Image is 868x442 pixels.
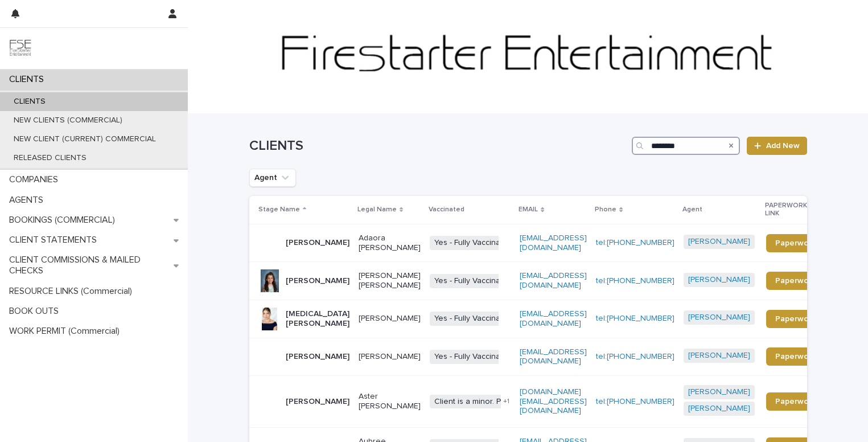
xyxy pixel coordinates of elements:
[775,277,816,285] span: Paperwork
[632,137,740,155] input: Search
[5,306,68,317] p: BOOK OUTS
[596,239,674,247] a: tel:[PHONE_NUMBER]
[357,203,397,216] p: Legal Name
[430,395,738,409] span: Client is a minor. Put any notes that apply to the minor's status in the note section.
[520,310,587,328] a: [EMAIL_ADDRESS][DOMAIN_NAME]
[520,388,587,415] a: [DOMAIN_NAME][EMAIL_ADDRESS][DOMAIN_NAME]
[359,234,421,253] p: Adaora [PERSON_NAME]
[249,138,628,154] h1: CLIENTS
[249,169,296,187] button: Agent
[688,387,750,397] a: [PERSON_NAME]
[258,203,300,216] p: Stage Name
[359,352,421,362] p: [PERSON_NAME]
[5,215,124,226] p: BOOKINGS (COMMERCIAL)
[249,300,844,338] tr: [MEDICAL_DATA][PERSON_NAME][PERSON_NAME]Yes - Fully Vaccinated[EMAIL_ADDRESS][DOMAIN_NAME]tel:[PH...
[766,234,825,252] a: Paperwork
[775,315,816,323] span: Paperwork
[766,347,825,366] a: Paperwork
[5,134,165,144] p: NEW CLIENT (CURRENT) COMMERCIAL
[5,74,53,85] p: CLIENTS
[359,392,421,411] p: Aster [PERSON_NAME]
[5,235,106,245] p: CLIENT STATEMENTS
[249,262,844,300] tr: [PERSON_NAME][PERSON_NAME] [PERSON_NAME]Yes - Fully Vaccinated[EMAIL_ADDRESS][DOMAIN_NAME]tel:[PH...
[286,352,349,362] p: [PERSON_NAME]
[688,237,750,247] a: [PERSON_NAME]
[430,236,517,250] span: Yes - Fully Vaccinated
[5,286,141,297] p: RESOURCE LINKS (Commercial)
[766,392,825,411] a: Paperwork
[747,137,807,155] a: Add New
[688,275,750,285] a: [PERSON_NAME]
[775,239,816,247] span: Paperwork
[430,350,517,364] span: Yes - Fully Vaccinated
[9,37,32,60] img: 9JgRvJ3ETPGCJDhvPVA5
[596,398,674,406] a: tel:[PHONE_NUMBER]
[520,348,587,366] a: [EMAIL_ADDRESS][DOMAIN_NAME]
[519,203,538,216] p: EMAIL
[766,272,825,290] a: Paperwork
[766,142,800,150] span: Add New
[520,234,587,252] a: [EMAIL_ADDRESS][DOMAIN_NAME]
[596,314,674,322] a: tel:[PHONE_NUMBER]
[5,255,174,276] p: CLIENT COMMISSIONS & MAILED CHECKS
[775,353,816,361] span: Paperwork
[286,309,349,329] p: [MEDICAL_DATA][PERSON_NAME]
[286,238,349,248] p: [PERSON_NAME]
[775,398,816,406] span: Paperwork
[688,313,750,322] a: [PERSON_NAME]
[765,199,818,220] p: PAPERWORK LINK
[5,153,96,163] p: RELEASED CLIENTS
[286,276,349,286] p: [PERSON_NAME]
[766,310,825,328] a: Paperwork
[5,116,131,125] p: NEW CLIENTS (COMMERCIAL)
[359,314,421,324] p: [PERSON_NAME]
[596,353,674,361] a: tel:[PHONE_NUMBER]
[5,97,55,107] p: CLIENTS
[520,272,587,289] a: [EMAIL_ADDRESS][DOMAIN_NAME]
[688,404,750,414] a: [PERSON_NAME]
[682,203,702,216] p: Agent
[286,397,349,407] p: [PERSON_NAME]
[430,312,517,326] span: Yes - Fully Vaccinated
[5,174,67,185] p: COMPANIES
[596,277,674,285] a: tel:[PHONE_NUMBER]
[249,376,844,428] tr: [PERSON_NAME]Aster [PERSON_NAME]Client is a minor. Put any notes that apply to the minor's status...
[5,195,52,206] p: AGENTS
[430,274,517,288] span: Yes - Fully Vaccinated
[595,203,616,216] p: Phone
[249,338,844,376] tr: [PERSON_NAME][PERSON_NAME]Yes - Fully Vaccinated[EMAIL_ADDRESS][DOMAIN_NAME]tel:[PHONE_NUMBER][PE...
[503,398,509,405] span: + 1
[359,271,421,290] p: [PERSON_NAME] [PERSON_NAME]
[5,326,129,337] p: WORK PERMIT (Commercial)
[429,203,464,216] p: Vaccinated
[249,224,844,262] tr: [PERSON_NAME]Adaora [PERSON_NAME]Yes - Fully Vaccinated[EMAIL_ADDRESS][DOMAIN_NAME]tel:[PHONE_NUM...
[688,351,750,361] a: [PERSON_NAME]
